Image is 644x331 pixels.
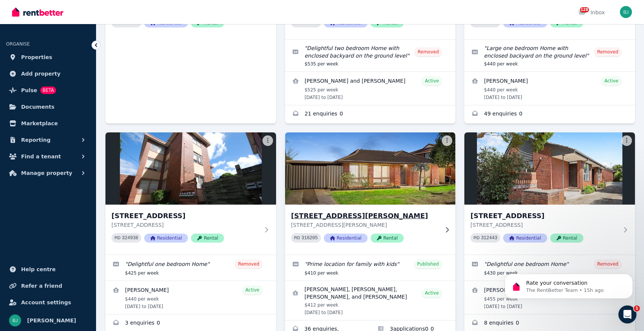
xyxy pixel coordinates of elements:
a: Edit listing: Prime location for family with kids [285,255,456,281]
a: Enquiries for 6/282 Langridge Street, Abbotsford [464,105,635,123]
span: Reporting [21,135,50,144]
iframe: Intercom notifications message [493,258,644,311]
code: 316205 [302,235,318,241]
button: Manage property [6,165,90,181]
a: unit 1/1 Larnoo Avenue, Brunswick West[STREET_ADDRESS][STREET_ADDRESS]PID 312443ResidentialRental [464,132,635,255]
span: Documents [21,102,55,111]
p: [STREET_ADDRESS] [470,221,618,229]
a: Edit listing: Delightful one bedroom Home [105,255,276,281]
a: Properties [6,50,90,65]
img: 57 Hilton Way, Melton West [281,131,459,206]
button: Find a tenant [6,149,90,164]
small: PID [294,236,300,240]
span: 1 [634,305,640,311]
iframe: Intercom live chat [618,305,636,323]
a: Edit listing: Delightful two bedroom Home with enclosed backyard on the ground level [285,40,456,71]
span: Pulse [21,86,37,95]
a: View details for Gordon Smith [105,281,276,314]
span: Account settings [21,298,71,307]
a: View details for Gloria Patelesio, Raylee Lafaele, Vanessa Patelesio, and Peti Lauese [285,281,456,320]
span: BETA [40,87,56,94]
h3: [STREET_ADDRESS] [111,211,259,221]
button: More options [262,135,273,146]
a: View details for Niamh Cooke [464,281,635,314]
span: Properties [21,53,52,62]
button: More options [442,135,452,146]
a: Edit listing: Large one bedroom Home with enclosed backyard on the ground level [464,40,635,71]
p: [STREET_ADDRESS] [111,221,259,229]
a: Refer a friend [6,278,90,293]
span: Residential [324,234,368,243]
span: Marketplace [21,119,58,128]
span: [PERSON_NAME] [27,316,76,325]
span: Help centre [21,265,56,274]
img: 2/282 Langridge Street, Abbotsford [105,132,276,205]
code: 312443 [481,235,497,241]
a: Documents [6,99,90,114]
a: View details for Julien Pascal and Xiang Jing Yang [285,72,456,105]
a: Account settings [6,295,90,310]
div: Inbox [578,9,605,16]
span: Add property [21,69,61,78]
p: [STREET_ADDRESS][PERSON_NAME] [291,221,439,229]
span: Refer a friend [21,281,62,290]
span: Residential [144,234,188,243]
button: More options [621,135,632,146]
a: Add property [6,66,90,81]
a: 57 Hilton Way, Melton West[STREET_ADDRESS][PERSON_NAME][STREET_ADDRESS][PERSON_NAME]PID 316205Res... [285,132,456,255]
span: Rental [371,234,404,243]
button: Reporting [6,132,90,147]
a: PulseBETA [6,83,90,98]
img: Bom Jin [9,314,21,326]
a: Edit listing: Delightful one bedroom Home [464,255,635,281]
a: View details for Michael Hobbs [464,72,635,105]
small: PID [473,236,479,240]
a: 2/282 Langridge Street, Abbotsford[STREET_ADDRESS][STREET_ADDRESS]PID 324938ResidentialRental [105,132,276,255]
span: Rental [191,234,224,243]
span: 128 [580,7,589,12]
a: Help centre [6,262,90,277]
span: Residential [503,234,547,243]
img: RentBetter [12,6,63,18]
span: Manage property [21,169,72,178]
a: Marketplace [6,116,90,131]
span: Find a tenant [21,152,61,161]
code: 324938 [122,235,138,241]
h3: [STREET_ADDRESS] [470,211,618,221]
span: ORGANISE [6,41,30,47]
small: PID [114,236,121,240]
a: Enquiries for 3/282 Langridge Street, Abbotsford [285,105,456,123]
img: Bom Jin [620,6,632,18]
h3: [STREET_ADDRESS][PERSON_NAME] [291,211,439,221]
img: unit 1/1 Larnoo Avenue, Brunswick West [464,132,635,205]
span: Rental [550,234,583,243]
